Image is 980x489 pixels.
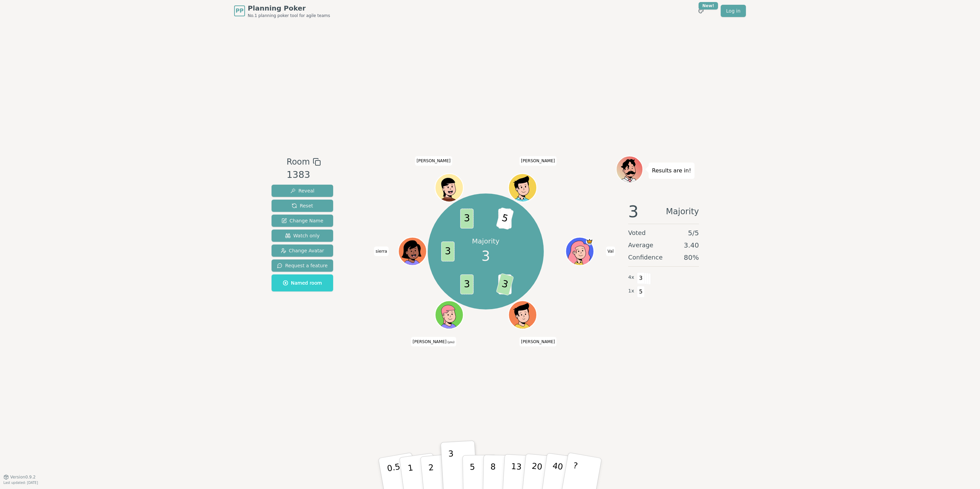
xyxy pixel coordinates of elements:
[628,253,663,262] span: Confidence
[666,203,699,220] span: Majority
[235,7,243,15] span: PP
[695,5,707,17] button: New!
[285,232,320,239] span: Watch only
[441,241,454,262] span: 3
[721,5,746,17] a: Log in
[272,185,333,197] button: Reveal
[628,228,646,238] span: Voted
[684,253,699,262] span: 80 %
[688,228,699,238] span: 5 / 5
[460,208,473,229] span: 3
[637,272,645,284] span: 3
[272,215,333,227] button: Change Name
[10,474,36,480] span: Version 0.9.2
[586,238,593,245] span: Val is the host
[283,280,322,286] span: Named room
[3,474,36,480] button: Version0.9.2
[290,187,314,194] span: Reveal
[628,287,634,295] span: 1 x
[628,274,634,281] span: 4 x
[496,207,514,230] span: 5
[628,203,639,220] span: 3
[519,337,557,347] span: Click to change your name
[460,274,473,294] span: 3
[374,247,389,256] span: Click to change your name
[448,449,456,486] p: 3
[287,168,321,182] div: 1383
[606,247,615,256] span: Click to change your name
[481,246,490,266] span: 3
[272,259,333,272] button: Request a feature
[234,3,330,18] a: PPPlanning PokerNo.1 planning poker tool for agile teams
[436,302,462,328] button: Click to change your avatar
[3,481,38,485] span: Last updated: [DATE]
[281,217,323,224] span: Change Name
[248,13,330,18] span: No.1 planning poker tool for agile teams
[415,156,452,166] span: Click to change your name
[472,236,500,246] p: Majority
[281,247,324,254] span: Change Avatar
[519,156,557,166] span: Click to change your name
[272,230,333,242] button: Watch only
[287,156,310,168] span: Room
[272,274,333,291] button: Named room
[248,3,330,13] span: Planning Poker
[637,286,645,298] span: 5
[277,262,328,269] span: Request a feature
[699,2,718,10] div: New!
[684,240,699,250] span: 3.40
[496,273,514,296] span: 3
[272,200,333,212] button: Reset
[292,202,313,209] span: Reset
[446,341,455,344] span: (you)
[652,166,691,175] p: Results are in!
[411,337,456,347] span: Click to change your name
[272,244,333,257] button: Change Avatar
[628,240,653,250] span: Average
